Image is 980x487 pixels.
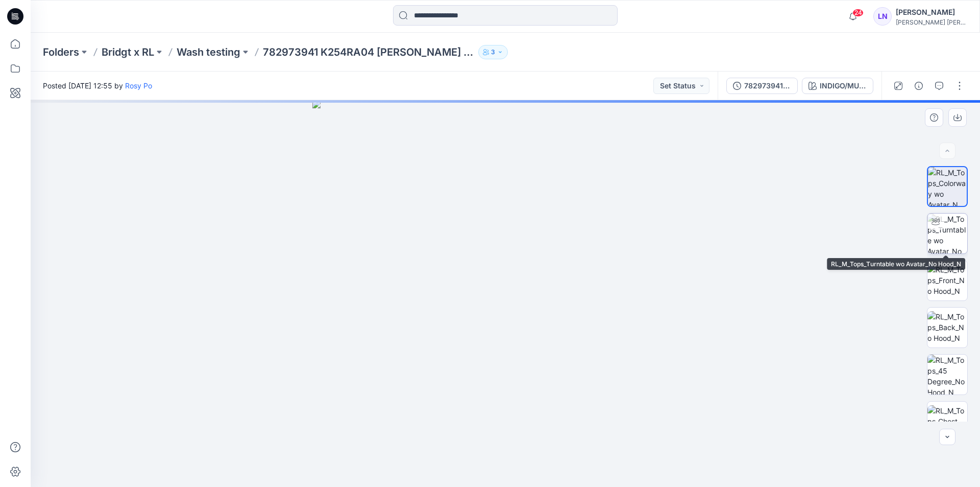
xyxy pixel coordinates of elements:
img: RL_M_Tops_Turntable wo Avatar_No Hood_N [927,214,967,253]
div: INDIGO/MUL TI - 001 [820,80,867,91]
img: RL_M_Tops_Back_No Hood_N [927,311,967,343]
img: RL_M_Tops_Chest Pocket_N [927,405,967,437]
a: Bridgt x RL [102,45,154,59]
div: [PERSON_NAME] [896,6,967,18]
img: eyJhbGciOiJIUzI1NiIsImtpZCI6IjAiLCJzbHQiOiJzZXMiLCJ0eXAiOiJKV1QifQ.eyJkYXRhIjp7InR5cGUiOiJzdG9yYW... [312,100,699,487]
a: Folders [43,45,79,59]
a: Wash testing [177,45,240,59]
button: 782973941 K254RA04 [PERSON_NAME] STRIPE SHIRT [726,78,798,94]
span: 24 [852,9,864,17]
span: Posted [DATE] 12:55 by [43,80,152,91]
button: INDIGO/MUL TI - 001 [802,78,873,94]
img: RL_M_Tops_45 Degree_No Hood_N [927,355,967,395]
img: RL_M_Tops_Colorway wo Avatar_N [928,167,967,206]
p: 782973941 K254RA04 [PERSON_NAME] STRIPE SHIRT [263,45,474,59]
a: Rosy Po [125,81,152,90]
button: Details [911,78,927,94]
p: 3 [491,47,495,58]
button: 3 [478,45,508,59]
div: 782973941 K254RA04 [PERSON_NAME] STRIPE SHIRT [744,80,791,91]
div: LN [873,7,892,26]
img: RL_M_Tops_Front_No Hood_N [927,264,967,296]
div: [PERSON_NAME] [PERSON_NAME] [896,18,967,26]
